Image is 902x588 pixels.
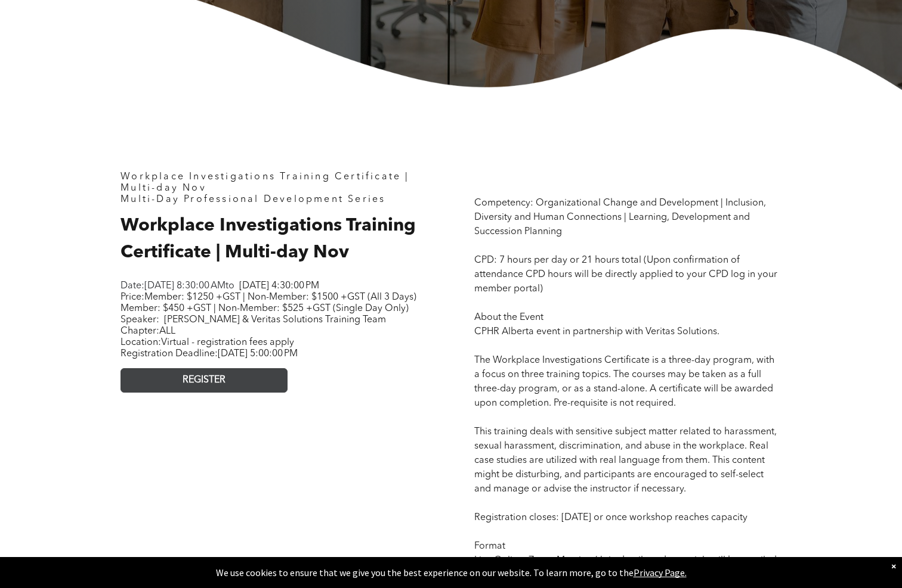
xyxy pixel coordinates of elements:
span: Member: $1250 +GST | Non-Member: $1500 +GST (All 3 Days) Member: $450 +GST | Non-Member: $525 +GS... [121,293,416,313]
span: Multi-Day Professional Development Series [121,195,385,204]
div: Dismiss notification [891,560,896,572]
span: Chapter: [121,326,175,336]
span: Speaker: [121,315,159,325]
span: [DATE] 4:30:00 PM [239,281,319,291]
a: REGISTER [121,368,288,393]
span: [DATE] 8:30:00 AM [144,281,225,291]
span: Workplace Investigations Training Certificate | Multi-day Nov [121,217,416,262]
span: Virtual - registration fees apply [161,338,294,347]
a: Privacy Page. [634,567,687,578]
span: ALL [159,326,175,336]
span: REGISTER [183,375,225,386]
span: Location: Registration Deadline: [121,338,298,359]
span: Workplace Investigations Training Certificate | Multi-day Nov [121,172,409,193]
span: Date: to [121,281,234,291]
span: [PERSON_NAME] & Veritas Solutions Training Team [164,315,386,325]
span: [DATE] 5:00:00 PM [218,349,298,359]
span: Price: [121,293,416,313]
